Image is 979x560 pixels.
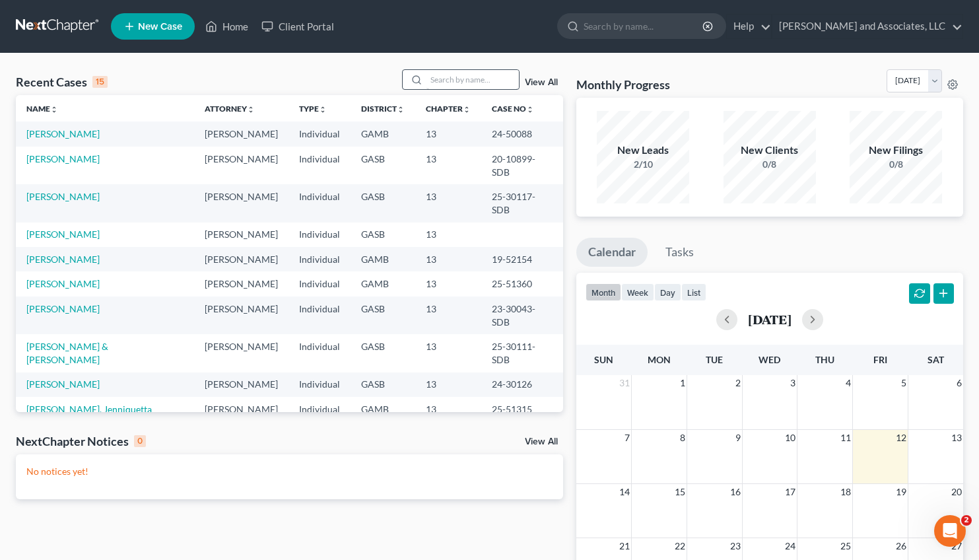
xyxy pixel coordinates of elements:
[621,283,654,301] button: week
[895,484,908,500] span: 19
[648,354,671,365] span: Mon
[950,484,963,500] span: 20
[481,297,563,334] td: 23-30043-SDB
[525,437,558,446] a: View All
[415,297,481,334] td: 13
[26,228,100,240] a: [PERSON_NAME]
[194,372,288,397] td: [PERSON_NAME]
[26,303,100,314] a: [PERSON_NAME]
[426,70,519,89] input: Search by name...
[481,372,563,397] td: 24-30126
[673,538,687,554] span: 22
[351,122,415,146] td: GAMB
[415,147,481,184] td: 13
[194,334,288,372] td: [PERSON_NAME]
[724,143,816,158] div: New Clients
[426,104,471,114] a: Chapterunfold_more
[597,143,689,158] div: New Leads
[319,106,327,114] i: unfold_more
[415,397,481,421] td: 13
[415,223,481,247] td: 13
[288,184,351,222] td: Individual
[727,15,771,38] a: Help
[26,465,553,478] p: No notices yet!
[748,312,792,326] h2: [DATE]
[26,254,100,265] a: [PERSON_NAME]
[618,484,631,500] span: 14
[706,354,723,365] span: Tue
[92,76,108,88] div: 15
[351,297,415,334] td: GASB
[673,484,687,500] span: 15
[415,372,481,397] td: 13
[734,430,742,446] span: 9
[415,247,481,271] td: 13
[594,354,613,365] span: Sun
[26,341,108,365] a: [PERSON_NAME] & [PERSON_NAME]
[844,375,852,391] span: 4
[481,247,563,271] td: 19-52154
[934,515,966,547] iframe: Intercom live chat
[734,375,742,391] span: 2
[194,397,288,421] td: [PERSON_NAME]
[481,122,563,146] td: 24-50088
[288,271,351,296] td: Individual
[729,538,742,554] span: 23
[789,375,797,391] span: 3
[586,283,621,301] button: month
[784,484,797,500] span: 17
[415,271,481,296] td: 13
[50,106,58,114] i: unfold_more
[194,297,288,334] td: [PERSON_NAME]
[618,538,631,554] span: 21
[724,158,816,171] div: 0/8
[463,106,471,114] i: unfold_more
[618,375,631,391] span: 31
[784,538,797,554] span: 24
[729,484,742,500] span: 16
[351,247,415,271] td: GAMB
[839,430,852,446] span: 11
[351,271,415,296] td: GAMB
[397,106,405,114] i: unfold_more
[288,397,351,421] td: Individual
[850,143,942,158] div: New Filings
[26,128,100,139] a: [PERSON_NAME]
[26,378,100,390] a: [PERSON_NAME]
[194,223,288,247] td: [PERSON_NAME]
[26,278,100,289] a: [PERSON_NAME]
[26,191,100,202] a: [PERSON_NAME]
[415,122,481,146] td: 13
[481,184,563,222] td: 25-30117-SDB
[16,433,146,449] div: NextChapter Notices
[194,122,288,146] td: [PERSON_NAME]
[759,354,780,365] span: Wed
[361,104,405,114] a: Districtunfold_more
[194,147,288,184] td: [PERSON_NAME]
[955,375,963,391] span: 6
[288,297,351,334] td: Individual
[16,74,108,90] div: Recent Cases
[288,372,351,397] td: Individual
[900,375,908,391] span: 5
[288,247,351,271] td: Individual
[247,106,255,114] i: unfold_more
[839,538,852,554] span: 25
[26,104,58,114] a: Nameunfold_more
[138,22,182,32] span: New Case
[481,334,563,372] td: 25-30111-SDB
[597,158,689,171] div: 2/10
[772,15,962,38] a: [PERSON_NAME] and Associates, LLC
[850,158,942,171] div: 0/8
[928,354,944,365] span: Sat
[299,104,327,114] a: Typeunfold_more
[584,14,704,38] input: Search by name...
[950,430,963,446] span: 13
[481,397,563,421] td: 25-51315
[194,184,288,222] td: [PERSON_NAME]
[679,375,687,391] span: 1
[26,403,152,415] a: [PERSON_NAME], Jenniquetta
[288,334,351,372] td: Individual
[492,104,534,114] a: Case Nounfold_more
[481,147,563,184] td: 20-10899-SDB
